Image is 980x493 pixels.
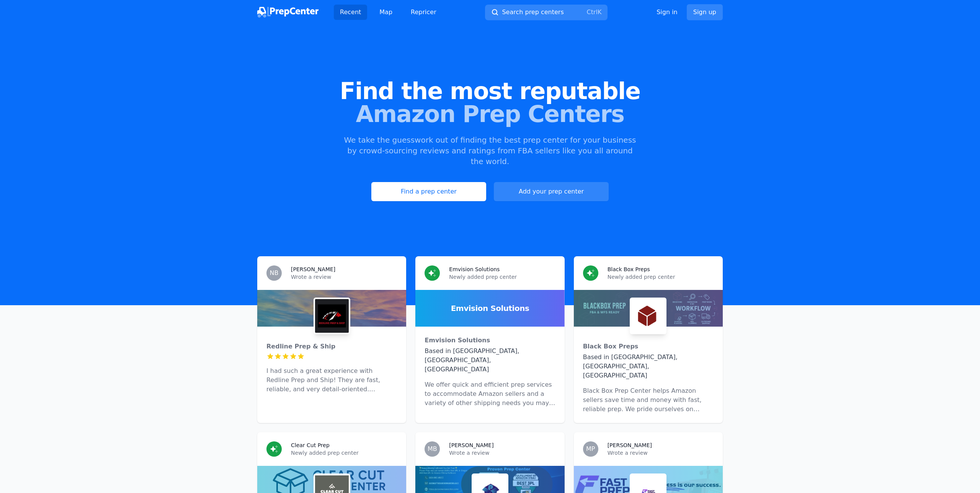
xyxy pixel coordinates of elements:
[574,256,723,423] a: Black Box PrepsNewly added prep centerBlack Box PrepsBlack Box PrepsBased in [GEOGRAPHIC_DATA], [...
[334,5,367,20] a: Recent
[343,135,637,167] p: We take the guesswork out of finding the best prep center for your business by crowd-sourcing rev...
[257,256,406,423] a: NB[PERSON_NAME]Wrote a reviewRedline Prep & Ship Redline Prep & ShipI had such a great experience...
[583,342,714,351] div: Black Box Preps
[586,446,595,452] span: MP
[451,303,529,314] span: Emvision Solutions
[485,5,608,20] button: Search prep centersCtrlK
[449,449,555,457] p: Wrote a review
[270,270,279,276] span: NB
[598,8,602,16] kbd: K
[415,256,564,423] a: Emvision SolutionsNewly added prep centerEmvision SolutionsEmvision SolutionsBased in [GEOGRAPHIC...
[586,8,597,16] kbd: Ctrl
[291,449,397,457] p: Newly added prep center
[291,273,397,281] p: Wrote a review
[449,441,493,449] h3: [PERSON_NAME]
[583,386,714,414] p: Black Box Prep Center helps Amazon sellers save time and money with fast, reliable prep. We pride...
[257,7,318,18] img: PrepCenter
[12,103,968,125] span: Amazon Prep Centers
[449,273,555,281] p: Newly added prep center
[583,353,714,380] div: Based in [GEOGRAPHIC_DATA], [GEOGRAPHIC_DATA], [GEOGRAPHIC_DATA]
[315,299,349,333] img: Redline Prep & Ship
[425,347,555,374] div: Based in [GEOGRAPHIC_DATA], [GEOGRAPHIC_DATA], [GEOGRAPHIC_DATA]
[608,265,650,273] h3: Black Box Preps
[425,336,555,345] div: Emvision Solutions
[449,265,500,273] h3: Emvision Solutions
[266,366,397,394] p: I had such a great experience with Redline Prep and Ship! They are fast, reliable, and very detai...
[631,299,665,333] img: Black Box Preps
[608,441,652,449] h3: [PERSON_NAME]
[291,265,335,273] h3: [PERSON_NAME]
[494,182,609,201] a: Add your prep center
[502,8,563,17] span: Search prep centers
[291,441,330,449] h3: Clear Cut Prep
[373,5,399,20] a: Map
[657,8,678,17] a: Sign in
[425,380,555,408] p: We offer quick and efficient prep services to accommodate Amazon sellers and a variety of other s...
[608,273,714,281] p: Newly added prep center
[371,182,486,201] a: Find a prep center
[687,4,723,20] a: Sign up
[12,80,968,103] span: Find the most reputable
[608,449,714,457] p: Wrote a review
[428,446,437,452] span: MB
[405,5,443,20] a: Repricer
[266,342,397,351] div: Redline Prep & Ship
